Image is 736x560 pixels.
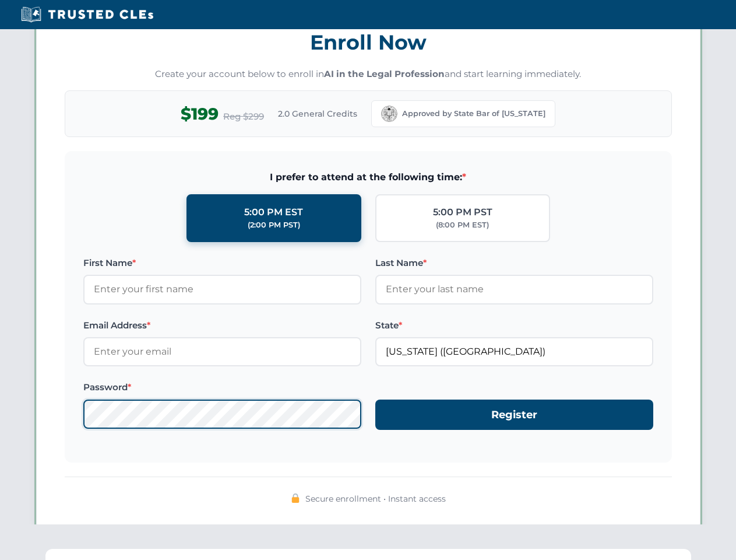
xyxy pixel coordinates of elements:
input: Enter your email [83,337,361,366]
img: Trusted CLEs [17,6,157,23]
label: Email Address [83,318,361,332]
button: Register [375,400,653,430]
p: Create your account below to enroll in and start learning immediately. [65,68,672,81]
span: Secure enrollment • Instant access [305,492,446,505]
div: 5:00 PM PST [433,205,492,220]
span: I prefer to attend at the following time: [83,170,653,185]
input: Enter your last name [375,275,653,304]
span: Approved by State Bar of [US_STATE] [402,108,545,120]
label: State [375,318,653,332]
input: Enter your first name [83,275,361,304]
label: Last Name [375,256,653,270]
input: California (CA) [375,337,653,366]
img: 🔒 [291,494,300,503]
span: $199 [181,101,219,127]
span: 2.0 General Credits [278,107,357,120]
img: California Bar [381,106,397,122]
h3: Enroll Now [65,24,672,61]
div: (8:00 PM EST) [436,219,489,231]
strong: AI in the Legal Profession [324,68,445,79]
label: First Name [83,256,361,270]
div: 5:00 PM EST [244,205,303,220]
label: Password [83,380,361,394]
span: Reg $299 [223,110,264,124]
div: (2:00 PM PST) [248,219,300,231]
